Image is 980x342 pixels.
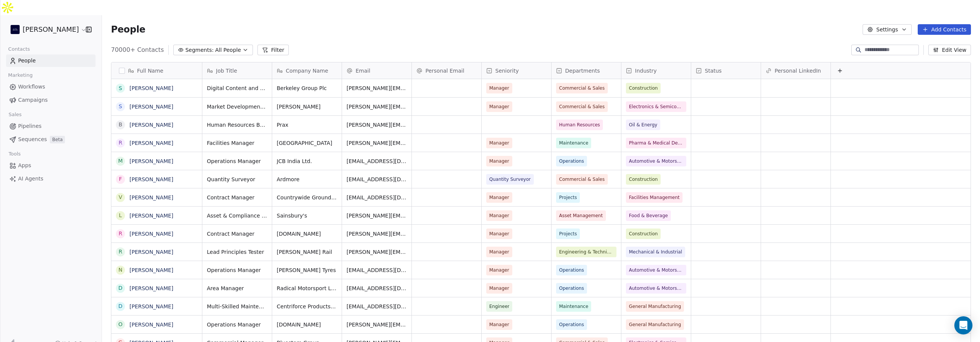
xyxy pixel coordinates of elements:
[129,267,173,273] a: [PERSON_NAME]
[18,57,36,65] span: People
[489,176,531,183] span: Quantity Surveyor
[277,84,337,92] span: Berkeley Group Plc
[207,157,267,165] span: Operations Manager
[629,194,680,201] span: Facilities Management
[129,140,173,146] a: [PERSON_NAME]
[5,148,24,160] span: Tools
[129,322,173,328] a: [PERSON_NAME]
[111,45,164,54] span: 70000+ Contacts
[50,136,65,143] span: Beta
[207,176,267,183] span: Quantity Surveyor
[207,321,267,328] span: Operations Manager
[277,194,337,201] span: Countrywide Grounds Maintenance
[489,103,509,110] span: Manager
[629,121,657,129] span: Oil & Energy
[11,25,20,34] img: Terry%20Mallin-02.jpg
[119,193,122,201] div: V
[559,139,588,147] span: Maintenance
[129,85,173,91] a: [PERSON_NAME]
[118,157,123,165] div: M
[119,302,123,310] div: D
[129,231,173,237] a: [PERSON_NAME]
[565,67,600,75] span: Departments
[119,248,122,256] div: R
[207,139,267,147] span: Facilities Manager
[489,84,509,92] span: Manager
[629,103,683,110] span: Electronics & Semiconductor
[129,176,173,182] a: [PERSON_NAME]
[111,24,145,35] span: People
[119,230,122,238] div: R
[18,83,45,91] span: Workflows
[559,194,577,201] span: Projects
[277,157,337,165] span: JCB India Ltd.
[277,176,337,183] span: Ardmore
[216,67,237,75] span: Job Title
[277,121,337,129] span: Prax
[489,139,509,147] span: Manager
[347,84,407,92] span: [PERSON_NAME][EMAIL_ADDRESS][PERSON_NAME][DOMAIN_NAME]
[277,303,337,310] span: Centriforce Products Limited
[489,194,509,201] span: Manager
[489,248,509,256] span: Manager
[489,303,509,310] span: Engineer
[559,248,613,256] span: Engineering & Technical
[775,67,821,75] span: Personal LinkedIn
[119,103,122,110] div: S
[6,94,96,106] a: Campaigns
[18,175,43,183] span: AI Agents
[705,67,722,75] span: Status
[207,194,267,201] span: Contract Manager
[272,62,342,79] div: Company Name
[559,176,605,183] span: Commercial & Sales
[277,266,337,274] span: [PERSON_NAME] Tyres
[629,157,683,165] span: Automotive & Motorsport
[207,284,267,292] span: Area Manager
[347,157,407,165] span: [EMAIL_ADDRESS][DOMAIN_NAME]
[489,266,509,274] span: Manager
[6,81,96,93] a: Workflows
[23,25,79,34] span: [PERSON_NAME]
[286,67,328,75] span: Company Name
[111,62,202,79] div: Full Name
[482,62,551,79] div: Seniority
[18,122,42,130] span: Pipelines
[129,104,173,110] a: [PERSON_NAME]
[621,62,691,79] div: Industry
[342,62,411,79] div: Email
[119,211,122,219] div: L
[119,84,122,92] div: S
[954,316,972,334] div: Open Intercom Messenger
[559,284,584,292] span: Operations
[277,248,337,256] span: [PERSON_NAME] Rail
[559,230,577,238] span: Projects
[495,67,519,75] span: Seniority
[559,212,603,219] span: Asset Management
[277,212,337,219] span: Sainsbury's
[347,230,407,238] span: [PERSON_NAME][EMAIL_ADDRESS][PERSON_NAME][DOMAIN_NAME]
[629,176,658,183] span: Construction
[18,162,31,169] span: Apps
[185,46,214,54] span: Segments:
[629,284,683,292] span: Automotive & Motorsport
[425,67,464,75] span: Personal Email
[119,284,123,292] div: D
[9,23,80,36] button: [PERSON_NAME]
[347,248,407,256] span: [PERSON_NAME][EMAIL_ADDRESS][PERSON_NAME][DOMAIN_NAME]
[356,67,370,75] span: Email
[347,194,407,201] span: [EMAIL_ADDRESS][DOMAIN_NAME]
[129,158,173,164] a: [PERSON_NAME]
[761,62,831,79] div: Personal LinkedIn
[207,84,267,92] span: Digital Content and Social Media Manager
[277,139,337,147] span: [GEOGRAPHIC_DATA]
[129,249,173,255] a: [PERSON_NAME]
[207,121,267,129] span: Human Resources Business Partner- Retail
[489,212,509,219] span: Manager
[559,321,584,328] span: Operations
[629,248,682,256] span: Mechanical & Industrial
[347,284,407,292] span: [EMAIL_ADDRESS][DOMAIN_NAME]
[129,122,173,128] a: [PERSON_NAME]
[489,321,509,328] span: Manager
[207,266,267,274] span: Operations Manager
[489,230,509,238] span: Manager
